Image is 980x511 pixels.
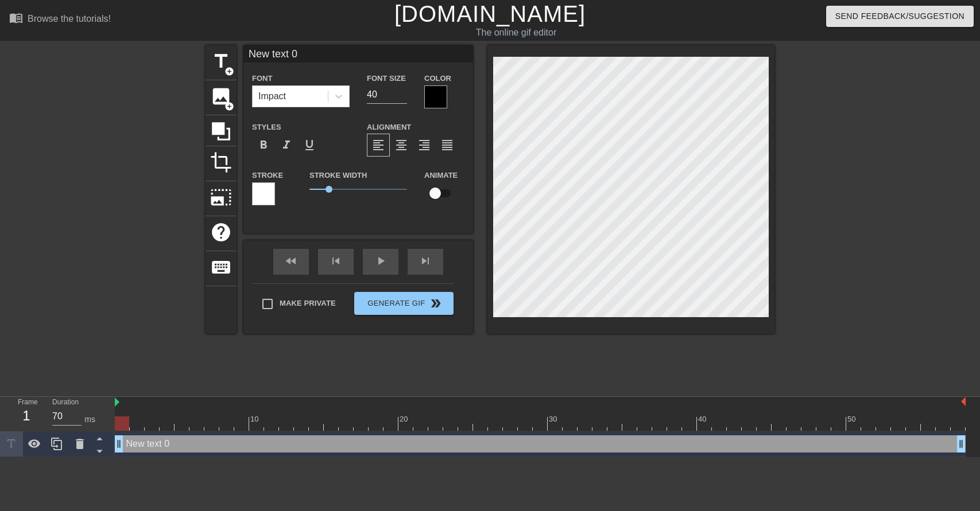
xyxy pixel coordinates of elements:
[354,292,454,315] button: Generate Gif
[329,254,343,268] span: skip_previous
[113,438,125,450] span: drag_handle
[440,138,454,152] span: format_align_justify
[309,170,367,181] label: Stroke Width
[961,397,966,406] img: bound-end.png
[258,89,286,103] div: Impact
[224,102,234,111] span: add_circle
[252,170,283,181] label: Stroke
[280,298,336,309] span: Make Private
[210,186,232,208] span: photo_size_select_large
[18,405,35,426] div: 1
[9,11,23,25] span: menu_book
[424,73,451,84] label: Color
[374,254,388,268] span: play_arrow
[9,397,44,430] div: Frame
[84,414,95,426] div: ms
[284,254,298,268] span: fast_rewind
[367,122,411,133] label: Alignment
[394,138,408,152] span: format_align_center
[424,170,458,181] label: Animate
[252,122,281,133] label: Styles
[835,9,964,24] span: Send Feedback/Suggestion
[210,151,232,173] span: crop
[28,14,111,24] div: Browse the tutorials!
[224,67,234,76] span: add_circle
[210,256,232,278] span: keyboard
[257,138,270,152] span: format_bold
[698,414,708,425] div: 40
[332,26,700,40] div: The online gif editor
[210,50,232,72] span: title
[303,138,316,152] span: format_underline
[210,221,232,243] span: help
[955,438,967,450] span: drag_handle
[359,297,449,310] span: Generate Gif
[549,414,559,425] div: 30
[250,414,261,425] div: 10
[429,297,443,310] span: double_arrow
[826,6,974,27] button: Send Feedback/Suggestion
[847,414,858,425] div: 50
[417,138,431,152] span: format_align_right
[400,414,410,425] div: 20
[394,1,586,26] a: [DOMAIN_NAME]
[252,73,272,84] label: Font
[210,85,232,107] span: image
[419,254,432,268] span: skip_next
[367,73,406,84] label: Font Size
[9,11,111,29] a: Browse the tutorials!
[371,138,385,152] span: format_align_left
[52,399,79,406] label: Duration
[280,138,293,152] span: format_italic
